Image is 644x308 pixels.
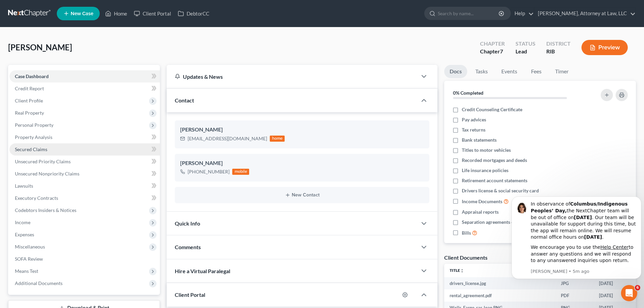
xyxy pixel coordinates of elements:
[462,187,539,194] span: Drivers license & social security card
[462,126,485,133] span: Tax returns
[516,40,535,48] div: Status
[9,82,160,95] a: Credit Report
[15,134,52,140] span: Property Analysis
[444,289,555,302] td: rental_agreement.pdf
[480,48,505,55] div: Chapter
[9,70,160,82] a: Case Dashboard
[232,169,249,175] div: mobile
[460,269,464,273] i: unfold_more
[71,11,93,16] span: New Case
[270,136,285,142] div: home
[462,137,497,143] span: Bank statements
[8,42,72,52] span: [PERSON_NAME]
[480,40,505,48] div: Chapter
[9,253,160,265] a: SOFA Review
[180,159,424,167] div: [PERSON_NAME]
[546,40,571,48] div: District
[9,168,160,180] a: Unsecured Nonpriority Claims
[550,65,574,78] a: Timer
[546,48,571,55] div: RIB
[444,65,467,78] a: Docs
[15,146,47,152] span: Secured Claims
[15,268,38,274] span: Means Test
[15,232,34,237] span: Expenses
[15,73,49,79] span: Case Dashboard
[438,7,500,20] input: Search by name...
[462,106,522,113] span: Credit Counseling Certificate
[9,143,160,156] a: Secured Claims
[470,65,493,78] a: Tasks
[450,268,464,273] a: Titleunfold_more
[15,207,76,213] span: Codebtors Insiders & Notices
[509,188,644,305] iframe: Intercom notifications message
[462,147,511,153] span: Titles to motor vehicles
[462,198,502,205] span: Income Documents
[15,86,44,91] span: Credit Report
[15,219,30,225] span: Income
[462,219,557,226] span: Separation agreements or decrees of divorces
[462,116,486,123] span: Pay advices
[15,98,43,103] span: Client Profile
[175,73,409,80] div: Updates & News
[15,280,63,286] span: Additional Documents
[188,168,230,175] div: [PHONE_NUMBER]
[174,7,213,20] a: DebtorCC
[102,7,130,20] a: Home
[180,126,424,134] div: [PERSON_NAME]
[511,7,534,20] a: Help
[581,40,628,55] button: Preview
[462,167,508,174] span: Life insurance policies
[621,285,637,301] iframe: Intercom live chat
[175,244,201,250] span: Comments
[15,195,58,201] span: Executory Contracts
[525,65,547,78] a: Fees
[15,159,71,164] span: Unsecured Priority Claims
[15,110,44,116] span: Real Property
[15,244,45,250] span: Miscellaneous
[462,209,499,215] span: Appraisal reports
[635,285,640,290] span: 6
[534,7,636,20] a: [PERSON_NAME], Attorney at Law, LLC
[130,7,174,20] a: Client Portal
[15,122,53,128] span: Personal Property
[15,256,43,262] span: SOFA Review
[9,192,160,204] a: Executory Contracts
[453,90,483,96] strong: 0% Completed
[444,277,555,289] td: drivers_license.jpg
[462,177,527,184] span: Retirement account statements
[9,131,160,143] a: Property Analysis
[444,254,487,261] div: Client Documents
[175,291,205,298] span: Client Portal
[15,171,79,176] span: Unsecured Nonpriority Claims
[516,48,535,55] div: Lead
[462,157,527,164] span: Recorded mortgages and deeds
[175,97,194,103] span: Contact
[175,268,230,274] span: Hire a Virtual Paralegal
[188,135,267,142] div: [EMAIL_ADDRESS][DOMAIN_NAME]
[175,220,200,227] span: Quick Info
[462,230,471,236] span: Bills
[9,180,160,192] a: Lawsuits
[496,65,523,78] a: Events
[500,48,503,54] span: 7
[180,192,424,198] button: New Contact
[9,156,160,168] a: Unsecured Priority Claims
[15,183,33,189] span: Lawsuits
